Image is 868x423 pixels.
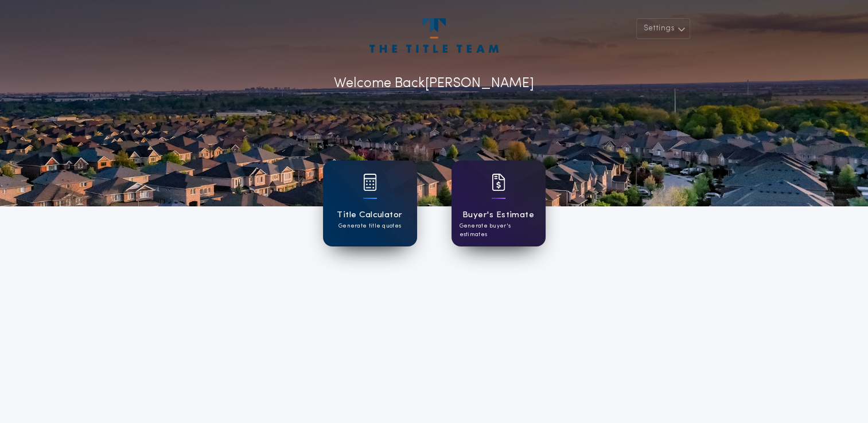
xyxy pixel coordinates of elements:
p: Welcome Back [PERSON_NAME] [334,73,534,94]
h1: Title Calculator [337,209,402,222]
img: card icon [363,174,377,191]
a: card iconTitle CalculatorGenerate title quotes [323,160,417,246]
a: card iconBuyer's EstimateGenerate buyer's estimates [451,160,546,246]
h1: Buyer's Estimate [462,209,534,222]
p: Generate buyer's estimates [460,222,538,239]
img: card icon [492,174,505,191]
button: Settings [636,18,690,39]
p: Generate title quotes [338,222,401,230]
img: account-logo [369,18,498,53]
